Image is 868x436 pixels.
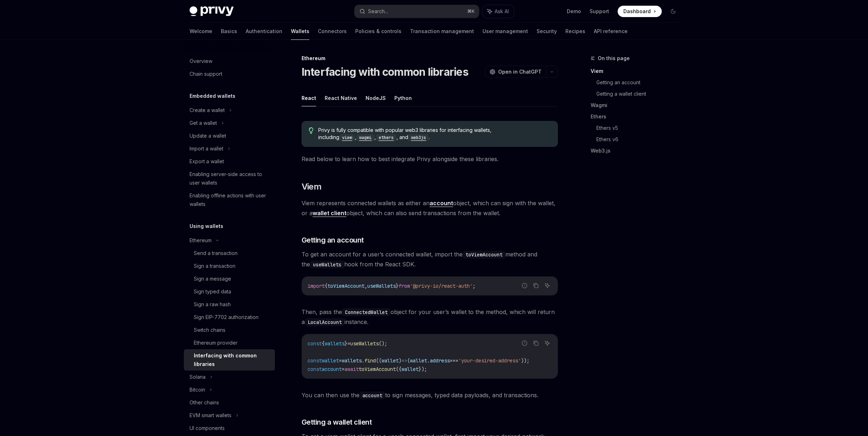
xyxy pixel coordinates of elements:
span: wallets [325,340,345,347]
span: Getting an account [302,235,364,245]
a: Wallets [291,23,309,40]
a: Sign typed data [184,285,275,298]
button: Ask AI [483,5,514,18]
a: Ethereum provider [184,336,275,349]
div: Switch chains [194,326,225,334]
svg: Tip [309,127,314,134]
span: ( [407,357,410,364]
code: ConnectedWallet [342,308,390,316]
span: from [399,283,410,289]
span: . [427,357,430,364]
a: Chain support [184,68,275,80]
span: toViemAccount [359,366,396,372]
a: Send a transaction [184,247,275,260]
strong: account [430,200,453,207]
div: Create a wallet [190,106,225,115]
a: Authentication [246,23,282,40]
a: Sign a transaction [184,260,275,272]
span: await [345,366,359,372]
span: wallet [322,357,339,364]
button: Toggle dark mode [667,6,679,17]
button: Python [394,90,412,106]
span: find [364,357,376,364]
div: Sign a message [194,275,231,283]
code: wagmi [356,134,374,141]
span: address [430,357,450,364]
h1: Interfacing with common libraries [302,65,468,78]
div: Enabling offline actions with user wallets [190,191,271,208]
span: )); [521,357,529,364]
code: useWallets [310,261,344,268]
img: dark logo [190,6,234,16]
a: Connectors [318,23,347,40]
span: Read below to learn how to best integrate Privy alongside these libraries. [302,154,558,164]
span: ({ [396,366,401,372]
span: wallets [342,357,362,364]
code: LocalAccount [305,318,345,326]
span: const [308,357,322,364]
span: = [347,340,350,347]
span: 'your-desired-address' [458,357,521,364]
button: Copy the contents from the code block [531,339,540,348]
a: Update a wallet [184,129,275,142]
a: Policies & controls [355,23,401,40]
a: Ethers v5 [596,122,685,134]
div: Ethereum [190,236,212,245]
a: Welcome [190,23,212,40]
span: (( [376,357,382,364]
a: Ethers v6 [596,134,685,145]
a: Sign a raw hash [184,298,275,311]
a: Export a wallet [184,155,275,168]
div: Sign a transaction [194,262,235,270]
a: Recipes [565,23,585,40]
button: Report incorrect code [520,339,529,348]
a: Overview [184,55,275,68]
h5: Embedded wallets [190,92,235,100]
a: ethers [376,134,396,140]
a: Interfacing with common libraries [184,349,275,371]
span: wallet [410,357,427,364]
a: wallet client [313,209,346,217]
h5: Using wallets [190,222,223,230]
span: Getting a wallet client [302,417,372,427]
a: Other chains [184,396,275,409]
span: ⌘ K [467,9,475,14]
div: Bitcoin [190,386,205,394]
span: To get an account for a user’s connected wallet, import the method and the hook from the React SDK. [302,249,558,269]
span: You can then use the to sign messages, typed data payloads, and transactions. [302,390,558,400]
code: account [360,392,385,399]
code: ethers [376,134,396,141]
a: wagmi [356,134,374,140]
span: }); [419,366,427,372]
button: Ask AI [543,339,552,348]
button: React Native [325,90,357,106]
span: useWallets [350,340,379,347]
span: = [342,366,345,372]
span: Ask AI [495,8,509,15]
span: => [401,357,407,364]
a: Getting a wallet client [596,88,685,100]
a: API reference [594,23,628,40]
span: } [345,340,347,347]
a: web3js [408,134,429,140]
div: Chain support [190,70,222,78]
a: Switch chains [184,324,275,336]
span: const [308,340,322,347]
a: Basics [221,23,237,40]
div: Sign a raw hash [194,300,231,309]
button: Copy the contents from the code block [531,281,540,290]
div: Enabling server-side access to user wallets [190,170,271,187]
a: viem [339,134,355,140]
span: wallet [382,357,399,364]
a: Support [590,8,609,15]
span: Then, pass the object for your user’s wallet to the method, which will return a instance. [302,307,558,327]
a: Enabling offline actions with user wallets [184,189,275,211]
span: import [308,283,325,289]
span: Viem represents connected wallets as either an object, which can sign with the wallet, or a objec... [302,198,558,218]
a: Ethers [591,111,685,122]
a: Sign EIP-7702 authorization [184,311,275,324]
a: Dashboard [618,6,662,17]
span: , [364,283,367,289]
span: } [396,283,399,289]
